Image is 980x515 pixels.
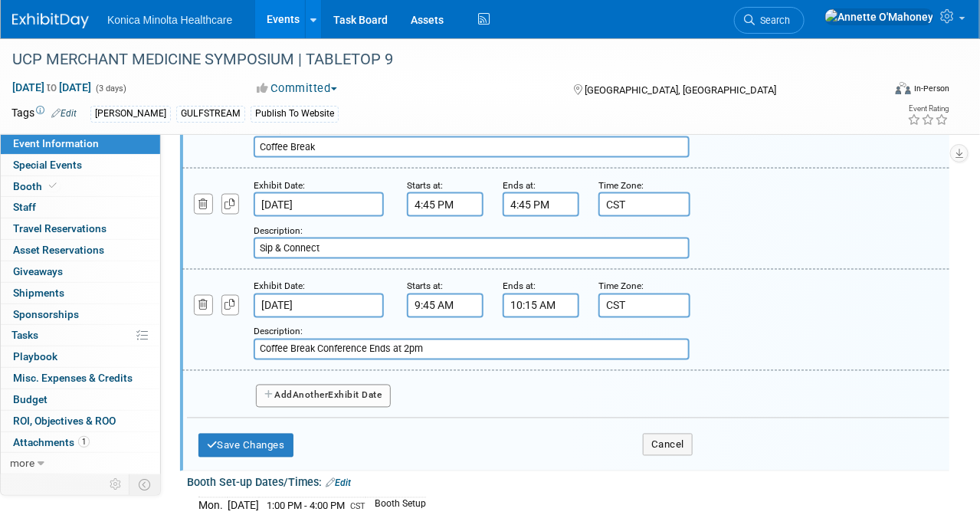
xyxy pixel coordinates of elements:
span: Event Information [13,137,99,149]
button: Cancel [643,434,693,457]
span: Travel Reservations [13,222,107,235]
span: Another [293,390,329,401]
button: Committed [252,80,343,97]
small: Starts at: [407,281,443,292]
a: Staff [1,197,160,218]
span: Search [755,15,790,26]
small: Ends at: [503,180,536,191]
span: Booth [13,180,60,192]
a: Edit [51,108,77,119]
span: Misc. Expenses & Credits [13,372,133,384]
input: Date [254,192,384,217]
small: Description: [254,326,303,337]
td: Toggle Event Tabs [129,474,161,494]
a: Sponsorships [1,304,160,325]
input: End Time [503,294,579,318]
input: Start Time [407,192,483,217]
a: Travel Reservations [1,218,160,239]
input: Date [254,294,384,318]
img: Format-Inperson.png [896,82,911,94]
i: Booth reservation complete [49,182,57,190]
small: Description: [254,225,303,236]
span: Special Events [13,159,82,171]
span: more [10,457,34,469]
input: Time Zone [598,192,690,217]
div: Event Format [812,80,949,103]
input: Start Time [407,294,483,318]
a: Edit [326,478,351,489]
input: Description [254,238,690,259]
div: Booth Set-up Dates/Times: [187,471,949,491]
div: In-Person [913,83,949,94]
small: Time Zone: [598,180,644,191]
span: Giveaways [13,265,63,277]
td: [DATE] [228,498,259,514]
a: Special Events [1,155,160,175]
input: Description [254,339,690,360]
div: [PERSON_NAME] [90,106,171,122]
a: Event Information [1,133,160,154]
a: Shipments [1,283,160,303]
input: End Time [503,192,579,217]
a: ROI, Objectives & ROO [1,411,160,431]
img: Annette O'Mahoney [824,8,934,25]
small: Exhibit Date: [254,281,305,292]
span: Staff [13,201,36,213]
button: AddAnotherExhibit Date [256,385,391,408]
a: more [1,453,160,474]
span: Asset Reservations [13,244,104,256]
span: Budget [13,393,48,405]
a: Booth [1,176,160,197]
a: Budget [1,389,160,410]
span: to [44,81,59,93]
span: 1 [78,436,90,448]
span: (3 days) [94,84,126,93]
span: 1:00 PM - 4:00 PM [267,500,345,512]
span: Konica Minolta Healthcare [107,14,232,26]
small: Starts at: [407,180,443,191]
a: Tasks [1,325,160,346]
div: UCP MERCHANT MEDICINE SYMPOSIUM | TABLETOP 9 [7,46,870,74]
a: Misc. Expenses & Credits [1,368,160,389]
span: Tasks [11,329,38,341]
td: Mon. [198,498,228,514]
span: CST [350,502,365,512]
input: Time Zone [598,294,690,318]
small: Time Zone: [598,281,644,292]
a: Giveaways [1,261,160,282]
span: Attachments [13,436,90,448]
img: ExhibitDay [12,13,89,28]
span: [GEOGRAPHIC_DATA], [GEOGRAPHIC_DATA] [585,84,777,96]
div: Event Rating [907,105,949,113]
td: Booth Setup [365,498,426,514]
span: Playbook [13,350,57,362]
div: Publish To Website [251,106,339,122]
small: Ends at: [503,281,536,292]
button: Save Changes [198,434,293,458]
a: Asset Reservations [1,240,160,261]
span: ROI, Objectives & ROO [13,415,116,427]
small: Exhibit Date: [254,180,305,191]
span: Shipments [13,287,64,299]
input: Description [254,136,690,158]
div: GULFSTREAM [176,106,245,122]
td: Personalize Event Tab Strip [103,474,129,494]
a: Playbook [1,346,160,367]
a: Attachments1 [1,432,160,453]
span: Sponsorships [13,308,79,320]
span: [DATE] [DATE] [11,80,92,94]
td: Tags [11,105,77,123]
a: Search [734,7,805,34]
